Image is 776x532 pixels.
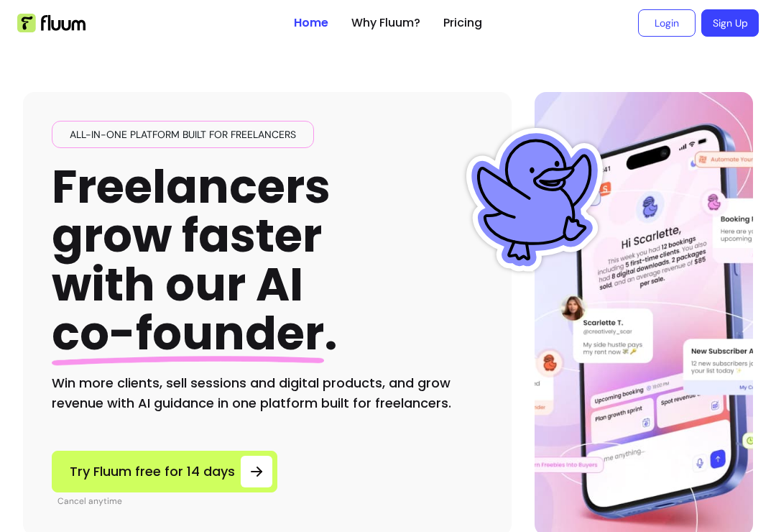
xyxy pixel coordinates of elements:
[443,14,482,32] a: Pricing
[294,14,328,32] a: Home
[57,495,277,507] p: Cancel anytime
[70,462,235,482] span: Try Fluum free for 14 days
[638,9,696,37] a: Login
[17,14,86,32] img: Fluum Logo
[52,301,324,365] span: co-founder
[701,9,759,37] a: Sign Up
[52,373,483,413] h2: Win more clients, sell sessions and digital products, and grow revenue with AI guidance in one pl...
[52,451,277,492] a: Try Fluum free for 14 days
[351,14,420,32] a: Why Fluum?
[52,162,338,359] h1: Freelancers grow faster with our AI .
[463,128,606,272] img: Fluum Duck sticker
[64,127,302,142] span: All-in-one platform built for freelancers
